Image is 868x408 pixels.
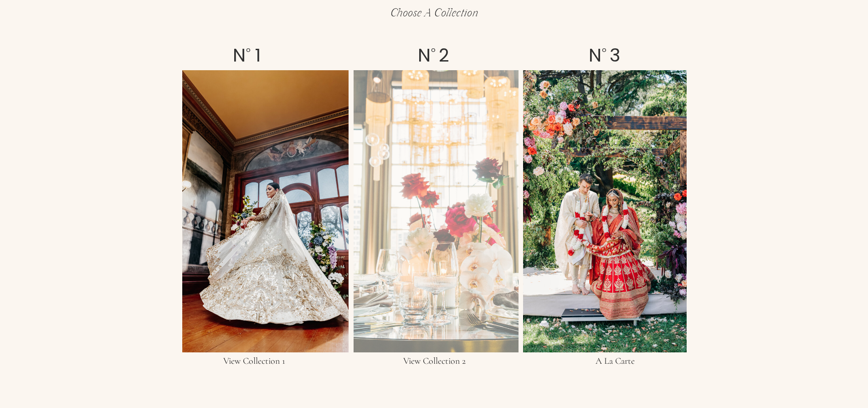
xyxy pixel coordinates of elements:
p: o [431,46,439,57]
h2: N [230,46,249,67]
h2: 3 [605,46,625,67]
p: choose a collection [313,8,556,19]
h2: 1 [248,46,267,67]
h2: 2 [434,46,454,67]
h3: View Collection 1 [199,356,309,370]
p: o [246,46,254,57]
h2: N [415,46,434,67]
p: o [602,46,610,57]
h2: N [586,46,605,67]
a: View Collection 2 [383,356,486,370]
h3: A La Carte [574,356,656,370]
